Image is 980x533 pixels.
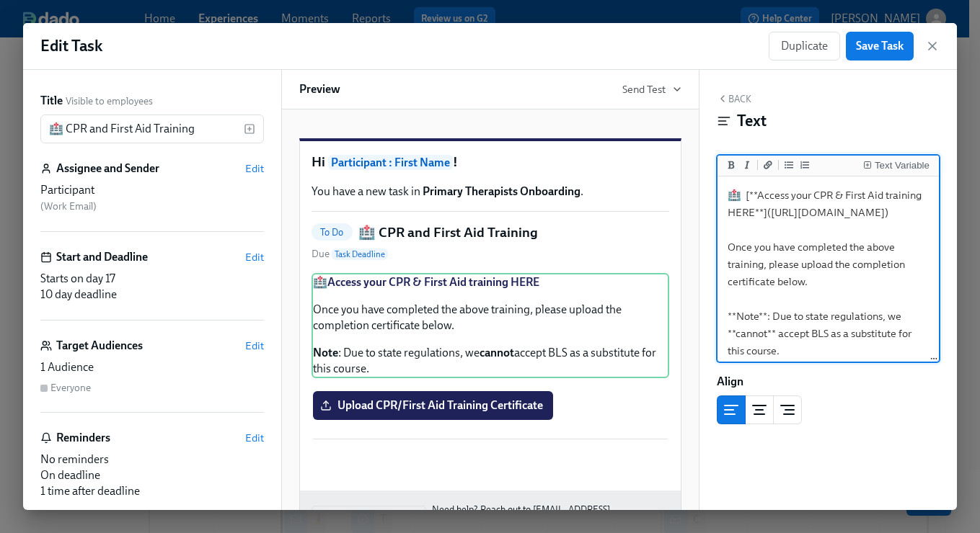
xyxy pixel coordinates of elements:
span: Duplicate [781,39,828,53]
button: Edit [245,250,264,264]
button: Insert Text Variable [860,158,932,172]
span: Save Task [856,39,904,53]
div: 🏥Access your CPR & First Aid training HERE Once you have completed the above training, please upl... [312,273,669,378]
div: Assignee and SenderEditParticipant (Work Email) [40,161,264,232]
h6: Reminders [56,430,110,446]
h6: Preview [299,81,340,97]
div: Text Variable [875,161,930,171]
div: Participant [40,182,264,198]
button: Send Test [622,82,681,97]
svg: Left [723,401,740,418]
div: Starts on day 17 [40,271,264,287]
div: RemindersEditNo remindersOn deadline1 time after deadline [40,430,264,499]
span: Task Deadline [332,248,388,260]
button: Edit [245,339,264,353]
button: left aligned [717,395,746,424]
button: Add ordered list [798,158,812,172]
svg: Center [751,401,768,418]
button: View your personal page [312,506,426,530]
button: Edit [245,161,264,176]
div: Start and DeadlineEditStarts on day 1710 day deadline [40,249,264,321]
button: Edit [245,431,264,445]
span: Due [312,247,388,261]
div: No reminders [40,452,264,467]
button: Add a link [761,158,775,172]
span: Participant : First Name [328,155,453,170]
svg: Right [779,401,796,418]
div: Upload CPR/First Aid Training Certificate [312,390,669,421]
svg: Insert text variable [244,123,255,135]
h1: Edit Task [40,35,102,57]
h6: Start and Deadline [56,249,148,265]
label: Align [717,374,743,390]
div: text alignment [717,395,802,424]
button: Add unordered list [782,158,796,172]
span: Visible to employees [66,94,153,108]
button: Add bold text [724,158,738,172]
div: Target AudiencesEdit1 AudienceEveryone [40,338,264,413]
h6: Target Audiences [56,338,143,354]
button: center aligned [745,395,774,424]
strong: Primary Therapists Onboarding [423,184,581,198]
button: Duplicate [769,32,840,61]
div: 1 time after deadline [40,483,264,499]
div: Everyone [50,381,91,395]
textarea: 🏥 [**Access your CPR & First Aid training HERE**]([URL][DOMAIN_NAME]) Once you have completed the... [720,179,937,367]
button: Save Task [846,32,914,61]
span: 10 day deadline [40,287,117,301]
div: 1 Audience [40,359,264,375]
span: To Do [312,227,353,238]
button: Add italic text [740,158,754,172]
h4: Text [737,110,767,132]
p: You have a new task in . [312,184,669,200]
h5: 🏥 CPR and First Aid Training [358,223,538,242]
div: On deadline [40,467,264,483]
h1: Hi ! [312,153,669,172]
span: ( Work Email ) [40,200,97,212]
h6: Assignee and Sender [56,161,159,176]
button: Back [717,93,751,104]
label: Title [40,93,63,109]
div: Block ID: hyZUTQDdeIO [717,436,940,452]
button: right aligned [773,395,802,424]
